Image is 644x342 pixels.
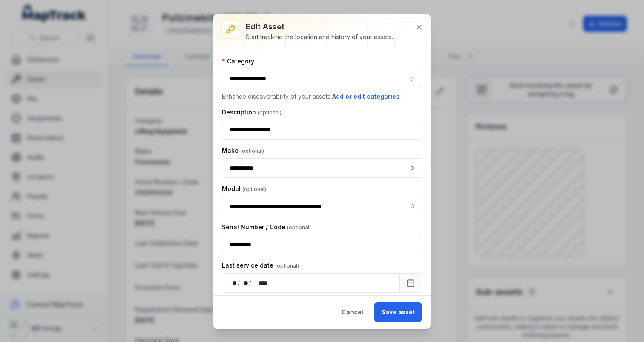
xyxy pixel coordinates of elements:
p: Enhance discoverability of your assets. [222,92,422,101]
label: Make [222,146,264,155]
label: Last service date [222,261,299,270]
label: Serial Number / Code [222,223,311,231]
label: Description [222,108,282,117]
div: month, [241,279,249,287]
div: day, [229,279,238,287]
button: Calendar [399,273,422,293]
div: / [249,279,252,287]
button: Cancel [334,302,371,322]
input: asset-edit:cf[c933509f-3392-4411-9327-4de98273627f]-label [222,197,422,216]
h3: Edit asset [246,21,393,33]
div: Start tracking the location and history of your assets. [246,33,393,41]
label: Category [222,57,254,66]
button: Save asset [374,302,422,322]
label: Model [222,185,266,193]
button: Add or edit categories [332,92,400,101]
div: year, [252,279,268,287]
div: / [238,279,241,287]
input: asset-edit:cf[9bb0ca72-dc6d-4389-82dd-fee0cad3b6a9]-label [222,158,422,178]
